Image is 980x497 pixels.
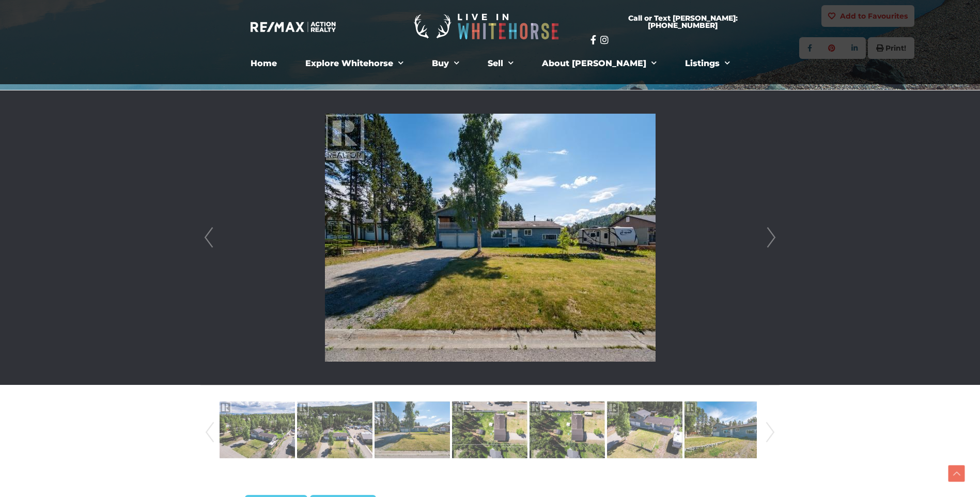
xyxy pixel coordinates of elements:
[764,90,779,385] a: Next
[375,400,450,459] img: Property-28638746-Photo-3.jpg
[603,14,763,29] span: Call or Text [PERSON_NAME]: [PHONE_NUMBER]
[452,400,527,459] img: Property-28638746-Photo-4.jpg
[530,400,605,459] img: Property-28638746-Photo-5.jpg
[534,53,664,74] a: About [PERSON_NAME]
[201,90,216,385] a: Prev
[424,53,467,74] a: Buy
[325,114,656,362] img: 28 10th Avenue, Whitehorse, Yukon Y1A 3A3 - Photo 3 - 16652
[220,400,295,459] img: Property-28638746-Photo-1.jpg
[298,53,411,74] a: Explore Whitehorse
[202,397,217,468] a: Prev
[206,53,774,74] nav: Menu
[243,53,285,74] a: Home
[297,400,372,459] img: Property-28638746-Photo-2.jpg
[763,397,778,468] a: Next
[685,400,760,459] img: Property-28638746-Photo-7.jpg
[677,53,738,74] a: Listings
[590,8,775,35] a: Call or Text [PERSON_NAME]: [PHONE_NUMBER]
[607,400,682,459] img: Property-28638746-Photo-6.jpg
[480,53,521,74] a: Sell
